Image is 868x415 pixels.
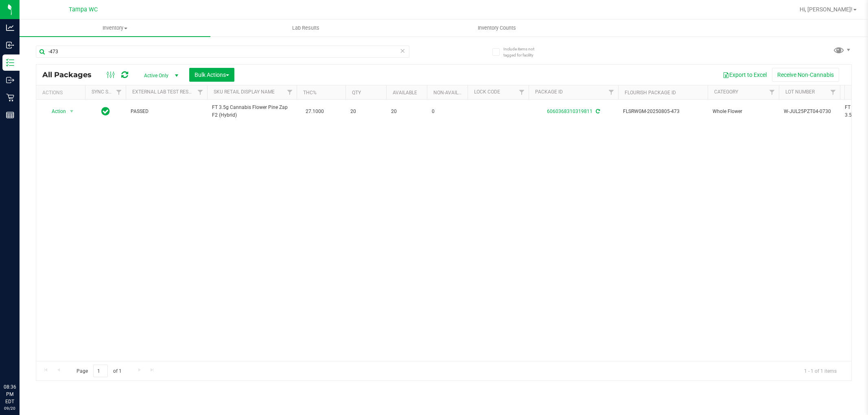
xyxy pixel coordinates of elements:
[194,85,207,99] a: Filter
[302,106,328,117] span: 27.1000
[350,108,381,115] span: 20
[70,365,128,377] span: Page of 1
[625,90,676,96] a: Flourish Package ID
[765,85,779,99] a: Filter
[92,89,123,95] a: Sync Status
[20,20,210,37] a: Inventory
[8,350,33,374] iframe: Resource center
[535,89,563,95] a: Package ID
[281,24,330,32] span: Lab Results
[503,46,544,58] span: Include items not tagged for facility
[4,405,16,411] p: 09/20
[474,89,500,95] a: Lock Code
[6,41,14,49] inline-svg: Inbound
[189,68,234,82] button: Bulk Actions
[432,108,463,115] span: 0
[6,24,14,32] inline-svg: Analytics
[800,6,853,13] span: Hi, [PERSON_NAME]!
[4,383,16,405] p: 08:36 PM EDT
[717,68,772,82] button: Export to Excel
[784,108,835,115] span: W-JUL25PZT04-0730
[42,90,82,96] div: Actions
[93,365,108,377] input: 1
[69,6,98,13] span: Tampa WC
[400,46,406,56] span: Clear
[24,349,34,359] iframe: Resource center unread badge
[547,109,593,114] a: 6060368310319811
[20,24,210,32] span: Inventory
[433,90,470,96] a: Non-Available
[393,90,417,96] a: Available
[391,108,422,115] span: 20
[44,106,66,117] span: Action
[214,89,275,95] a: Sku Retail Display Name
[67,106,77,117] span: select
[6,93,14,102] inline-svg: Retail
[515,85,529,99] a: Filter
[713,108,774,115] span: Whole Flower
[132,89,196,95] a: External Lab Test Result
[467,24,527,32] span: Inventory Counts
[131,108,202,115] span: PASSED
[401,20,592,37] a: Inventory Counts
[785,89,815,95] a: Lot Number
[623,108,703,115] span: FLSRWGM-20250805-473
[826,85,840,99] a: Filter
[210,20,401,37] a: Lab Results
[303,90,317,96] a: THC%
[714,89,738,95] a: Category
[798,365,843,377] span: 1 - 1 of 1 items
[195,72,229,78] span: Bulk Actions
[112,85,126,99] a: Filter
[772,68,839,82] button: Receive Non-Cannabis
[605,85,618,99] a: Filter
[352,90,361,96] a: Qty
[101,106,110,117] span: In Sync
[36,46,409,58] input: Search Package ID, Item Name, SKU, Lot or Part Number...
[6,59,14,67] inline-svg: Inventory
[283,85,297,99] a: Filter
[6,111,14,119] inline-svg: Reports
[6,76,14,84] inline-svg: Outbound
[42,70,100,79] span: All Packages
[595,109,600,114] span: Sync from Compliance System
[212,104,292,119] span: FT 3.5g Cannabis Flower Pine Zap F2 (Hybrid)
